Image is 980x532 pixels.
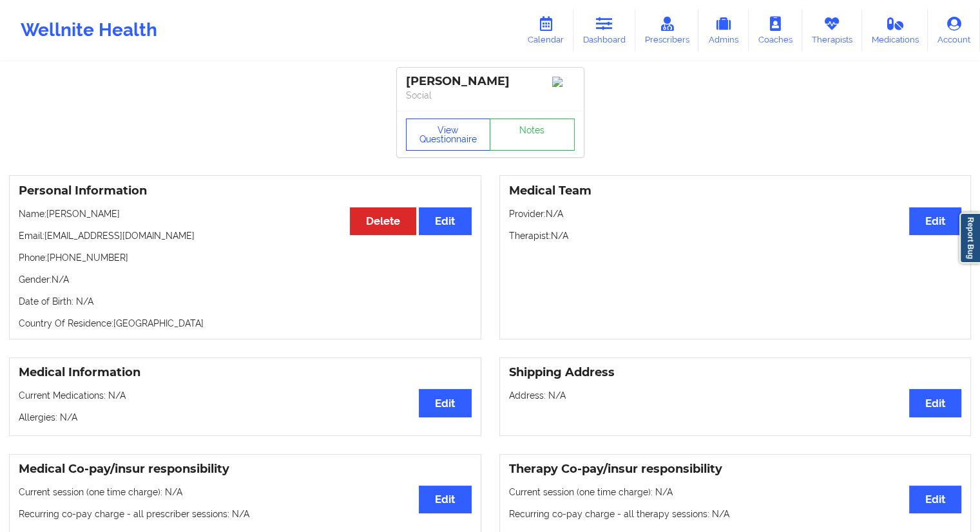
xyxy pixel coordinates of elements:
[509,389,962,402] p: Address: N/A
[19,508,472,520] p: Recurring co-pay charge - all prescriber sessions : N/A
[406,119,491,151] button: View Questionnaire
[909,207,961,235] button: Edit
[573,9,635,52] a: Dashboard
[959,213,980,263] a: Report Bug
[19,207,472,220] p: Name: [PERSON_NAME]
[19,411,472,424] p: Allergies: N/A
[698,9,749,52] a: Admins
[509,462,962,477] h3: Therapy Co-pay/insur responsibility
[509,365,962,380] h3: Shipping Address
[635,9,699,52] a: Prescribers
[509,508,962,520] p: Recurring co-pay charge - all therapy sessions : N/A
[19,229,472,242] p: Email: [EMAIL_ADDRESS][DOMAIN_NAME]
[419,207,471,235] button: Edit
[350,207,416,235] button: Delete
[19,462,472,477] h3: Medical Co-pay/insur responsibility
[419,486,471,513] button: Edit
[19,273,472,286] p: Gender: N/A
[509,184,962,198] h3: Medical Team
[928,9,980,52] a: Account
[490,119,575,151] a: Notes
[19,184,472,198] h3: Personal Information
[19,317,472,330] p: Country Of Residence: [GEOGRAPHIC_DATA]
[509,229,962,242] p: Therapist: N/A
[862,9,928,52] a: Medications
[19,389,472,402] p: Current Medications: N/A
[518,9,573,52] a: Calendar
[909,486,961,513] button: Edit
[19,295,472,308] p: Date of Birth: N/A
[406,89,575,102] p: Social
[406,74,575,89] div: [PERSON_NAME]
[419,389,471,417] button: Edit
[19,486,472,499] p: Current session (one time charge): N/A
[749,9,802,52] a: Coaches
[509,207,962,220] p: Provider: N/A
[19,365,472,380] h3: Medical Information
[552,77,575,87] img: Image%2Fplaceholer-image.png
[19,251,472,264] p: Phone: [PHONE_NUMBER]
[909,389,961,417] button: Edit
[509,486,962,499] p: Current session (one time charge): N/A
[802,9,862,52] a: Therapists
